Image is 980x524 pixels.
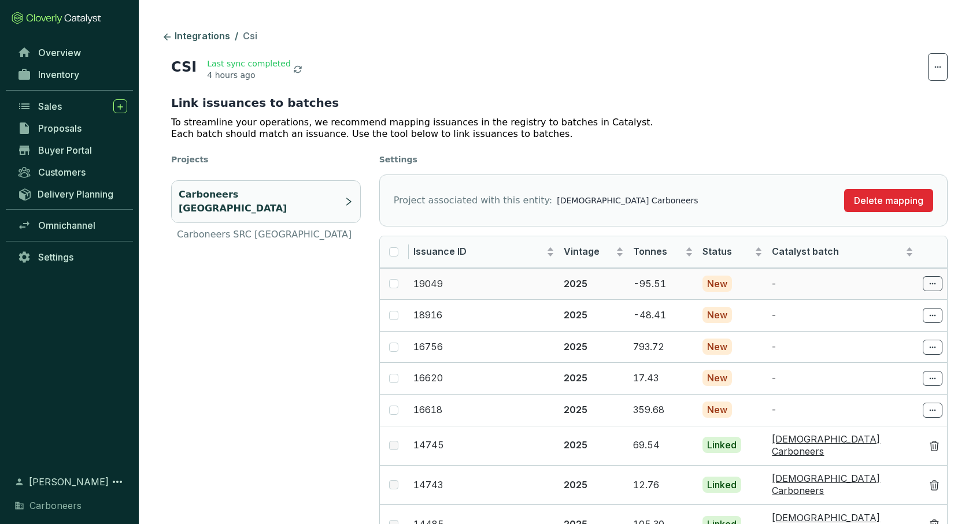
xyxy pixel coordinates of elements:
span: Vintage [564,246,613,258]
p: Carboneers SRC [GEOGRAPHIC_DATA] [177,228,352,241]
span: 793.72 [633,341,664,352]
span: Issuance ID [413,246,545,258]
span: 2025 [564,341,587,352]
a: [DEMOGRAPHIC_DATA] Carboneers [772,433,880,458]
span: 2025 [564,404,587,415]
th: Status [698,236,767,268]
a: Buyer Portal [12,140,133,160]
th: Catalyst batch [767,236,918,268]
a: Delivery Planning [12,184,133,203]
a: Customers [12,162,133,182]
a: Omnichannel [12,215,133,235]
p: 18916 [413,309,555,322]
span: New [702,339,732,355]
span: 359.68 [633,404,664,415]
p: - [772,341,914,354]
p: 14743 [413,479,555,492]
span: Tonnes [633,246,683,258]
p: 16618 [413,404,555,417]
button: Delete mapping [844,189,933,212]
span: Settings [38,251,73,263]
span: Delete mapping [854,194,923,207]
p: - [772,309,914,322]
a: Proposals [12,118,133,138]
span: Csi [243,30,257,42]
a: Integrations [160,30,232,44]
span: Sales [38,101,62,112]
p: 16620 [413,372,555,385]
span: 2025 [564,372,587,384]
h2: CSI [171,58,197,76]
span: [DEMOGRAPHIC_DATA] Carboneers [557,195,698,206]
span: [PERSON_NAME] [29,475,109,489]
span: Inventory [38,69,79,80]
span: 2025 [564,309,587,321]
th: Tonnes [628,236,698,268]
a: Sales [12,96,133,116]
a: Settings [12,247,133,267]
span: right [344,197,353,206]
h4: Settings [379,154,948,165]
p: 19049 [413,278,555,291]
span: 2025 [564,439,587,451]
th: Vintage [559,236,628,268]
p: - [772,404,914,417]
span: 2025 [564,278,587,289]
p: - [772,372,914,385]
span: Buyer Portal [38,144,92,156]
p: 14745 [413,439,555,452]
span: New [702,402,732,418]
p: 16756 [413,341,555,354]
p: To streamline your operations, we recommend mapping issuances in the registry to batches in Catal... [171,117,948,128]
th: Issuance ID [409,236,560,268]
h4: Projects [171,154,361,165]
span: 2025 [564,479,587,490]
span: Linked [702,437,741,453]
span: New [702,370,732,386]
a: Inventory [12,65,133,84]
p: - [772,278,914,291]
span: New [702,276,732,292]
a: [DEMOGRAPHIC_DATA] Carboneers [772,473,880,497]
span: Status [702,246,752,258]
span: Last sync completed [207,58,291,69]
span: Catalyst batch [772,246,903,258]
li: / [235,30,238,44]
h3: Link issuances to batches [171,95,948,111]
a: Overview [12,43,133,62]
span: Delivery Planning [38,188,113,200]
span: 17.43 [633,372,659,384]
span: New [702,307,732,323]
span: 69.54 [633,439,660,451]
span: Omnichannel [38,220,95,231]
span: Linked [702,477,741,493]
p: Each batch should match an issuance. Use the tool below to link issuances to batches. [171,128,948,140]
span: -48.41 [633,309,666,321]
span: Overview [38,47,81,58]
span: -95.51 [633,278,666,289]
span: Customers [38,166,86,178]
span: Proposals [38,122,82,134]
span: Carboneers [29,499,82,512]
p: Project associated with this entity: [394,194,552,207]
span: 12.76 [633,479,659,490]
p: Carboneers [GEOGRAPHIC_DATA] [179,188,344,215]
p: 4 hours ago [207,58,291,81]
